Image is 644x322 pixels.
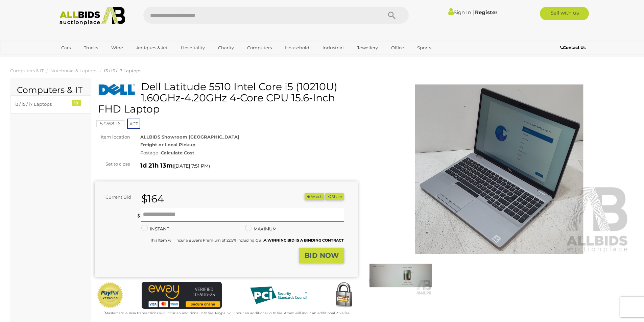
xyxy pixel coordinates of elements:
a: Notebooks & Laptops [50,68,97,73]
a: Sign In [448,9,471,16]
a: Computers & IT [10,68,44,73]
a: [GEOGRAPHIC_DATA] [57,53,114,65]
a: Antiques & Art [132,42,172,53]
a: Sell with us [540,7,589,20]
img: Official PayPal Seal [96,282,124,309]
div: Current Bid [95,193,136,201]
img: eWAY Payment Gateway [142,282,222,308]
a: 53768-16 [96,121,124,126]
span: [DATE] 7:51 PM [174,163,209,169]
a: Wine [107,42,127,53]
a: Sports [413,42,435,53]
label: MAXIMUM [245,225,277,233]
span: | [472,8,474,16]
button: BID NOW [299,248,344,264]
a: Household [281,42,314,53]
div: i3 / i5 / i7 Laptops [15,100,70,108]
strong: $164 [141,193,164,205]
button: Watch [305,193,324,200]
div: Set to close [90,160,135,168]
button: Search [375,7,409,24]
a: Charity [214,42,238,53]
h1: Dell Latitude 5510 Intel Core i5 (10210U) 1.60GHz-4.20GHz 4-Core CPU 15.6-Inch FHD Laptop [98,81,356,115]
strong: 1d 21h 13m [140,162,173,169]
button: Share [325,193,344,200]
a: Trucks [79,42,102,53]
b: A WINNING BID IS A BINDING CONTRACT [264,238,344,243]
strong: Freight or Local Pickup [140,142,195,147]
div: Postage - [140,149,358,157]
img: Dell Latitude 5510 Intel Core i5 (10210U) 1.60GHz-4.20GHz 4-Core CPU 15.6-Inch FHD Laptop [368,84,631,254]
strong: Calculate Cost [161,150,194,155]
small: Mastercard & Visa transactions will incur an additional 1.9% fee. Paypal will incur an additional... [104,311,350,315]
img: Allbids.com.au [56,7,129,25]
a: i3 / i5 / i7 Laptops [104,68,141,73]
strong: BID NOW [305,251,339,259]
div: Item location [90,133,135,141]
label: INSTANT [141,225,169,233]
a: Register [475,9,497,16]
small: This Item will incur a Buyer's Premium of 22.5% including GST. [150,238,344,243]
b: Contact Us [560,45,586,50]
a: i3 / i5 / i7 Laptops 19 [10,95,91,113]
img: Dell Latitude 5510 Intel Core i5 (10210U) 1.60GHz-4.20GHz 4-Core CPU 15.6-Inch FHD Laptop [98,83,136,97]
a: Hospitality [176,42,209,53]
a: Contact Us [560,44,587,51]
span: ACT [127,119,140,129]
img: PCI DSS compliant [245,282,312,309]
mark: 53768-16 [96,120,124,127]
img: Secured by Rapid SSL [330,282,357,309]
a: Computers [243,42,276,53]
a: Jewellery [353,42,382,53]
div: 19 [72,100,81,106]
img: Dell Latitude 5510 Intel Core i5 (10210U) 1.60GHz-4.20GHz 4-Core CPU 15.6-Inch FHD Laptop [369,255,432,296]
a: Office [387,42,408,53]
a: Industrial [318,42,348,53]
span: ( ) [173,163,210,169]
a: Cars [57,42,75,53]
h2: Computers & IT [17,85,84,95]
li: Watch this item [305,193,324,200]
strong: ALLBIDS Showroom [GEOGRAPHIC_DATA] [140,134,239,140]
